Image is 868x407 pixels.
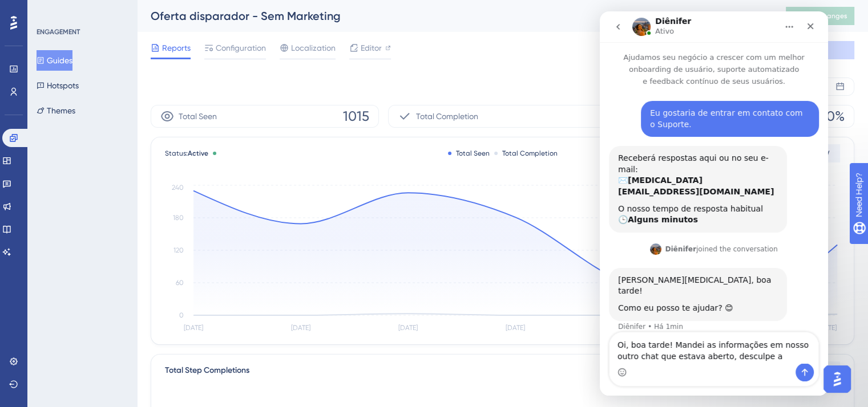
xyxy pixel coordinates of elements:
[37,50,72,71] button: Guides
[37,100,75,121] button: Themes
[416,109,478,123] span: Total Completion
[179,311,184,319] tspan: 0
[37,27,80,36] div: ENGAGEMENT
[27,3,71,17] span: Need Help?
[172,184,184,192] tspan: 240
[165,364,249,377] div: Total Step Completions
[494,149,558,158] div: Total Completion
[176,279,184,287] tspan: 60
[179,109,217,123] span: Total Seen
[173,246,184,254] tspan: 120
[173,214,184,222] tspan: 180
[820,362,854,396] iframe: UserGuiding AI Assistant Launcher
[817,324,837,332] tspan: [DATE]
[448,149,490,158] div: Total Seen
[343,107,369,125] span: 1015
[398,324,418,332] tspan: [DATE]
[506,324,525,332] tspan: [DATE]
[216,41,266,55] span: Configuration
[786,7,854,25] button: Publish Changes
[184,324,203,332] tspan: [DATE]
[600,11,828,396] iframe: Intercom live chat
[188,149,208,157] span: Active
[361,41,382,55] span: Editor
[151,8,757,24] div: Oferta disparador - Sem Marketing
[162,41,191,55] span: Reports
[291,41,336,55] span: Localization
[291,324,310,332] tspan: [DATE]
[165,149,208,158] span: Status:
[37,75,79,96] button: Hotspots
[826,107,845,125] span: 0%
